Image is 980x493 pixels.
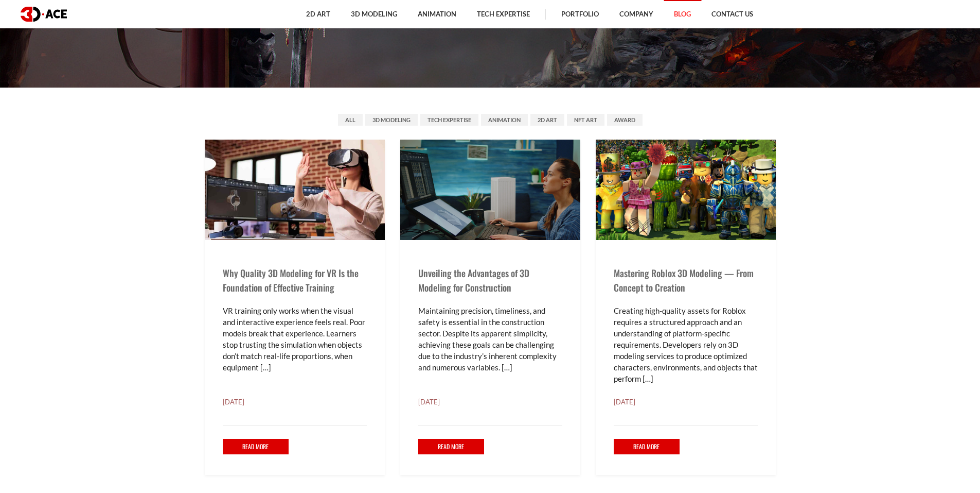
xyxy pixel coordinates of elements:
[614,439,680,455] a: Read More
[223,439,289,455] a: Read More
[223,397,367,407] p: [DATE]
[365,114,418,126] a: 3D Modeling
[567,114,604,126] a: NFT Art
[420,114,478,126] a: Tech Expertise
[614,397,758,407] p: [DATE]
[614,305,758,384] p: Creating high-quality assets for Roblox requires a structured approach and an understanding of pl...
[400,140,580,240] img: blog post image
[338,114,363,126] a: All
[21,7,67,22] img: logo dark
[418,397,562,407] p: [DATE]
[530,114,564,126] a: 2D Art
[481,114,528,126] a: Animation
[614,266,754,294] a: Mastering Roblox 3D Modeling — From Concept to Creation
[223,305,367,373] p: VR training only works when the visual and interactive experience feels real. Poor models break t...
[223,266,359,294] a: Why Quality 3D Modeling for VR Is the Foundation of Effective Training
[418,305,562,373] p: Maintaining precision, timeliness, and safety is essential in the construction sector. Despite it...
[418,266,529,294] a: Unveiling the Advantages of 3D Modeling for Construction
[607,114,643,126] a: Award
[596,140,776,240] img: blog post image
[205,140,385,240] img: blog post image
[418,439,485,455] a: Read More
